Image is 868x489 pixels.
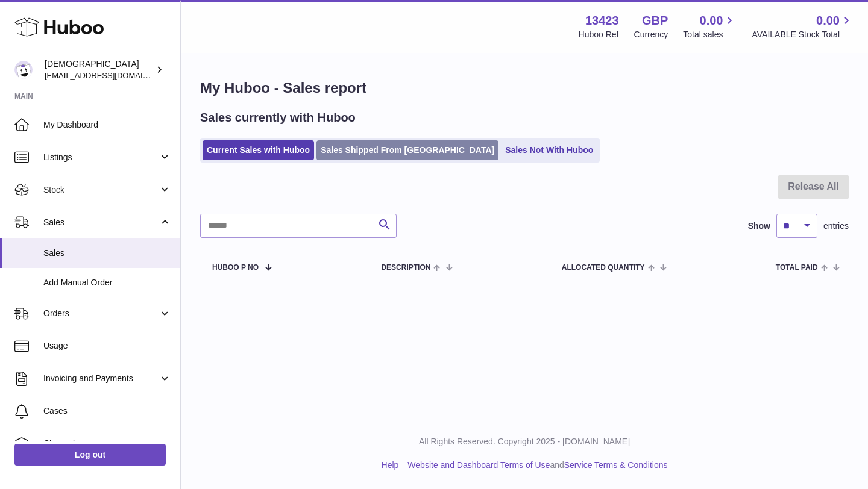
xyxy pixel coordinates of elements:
span: Invoicing and Payments [43,373,159,384]
span: Total paid [776,264,818,272]
h2: Sales currently with Huboo [200,110,356,126]
span: Listings [43,152,159,163]
img: olgazyuz@outlook.com [14,61,33,79]
a: Service Terms & Conditions [564,460,668,470]
span: Add Manual Order [43,277,171,288]
span: AVAILABLE Stock Total [752,29,854,40]
span: My Dashboard [43,119,171,131]
span: Orders [43,308,159,319]
span: Huboo P no [212,264,259,272]
strong: GBP [642,13,668,29]
strong: 13423 [585,13,619,29]
div: Huboo Ref [579,29,619,40]
div: [DEMOGRAPHIC_DATA] [45,58,153,81]
a: Current Sales with Huboo [203,140,314,160]
a: 0.00 AVAILABLE Stock Total [752,13,854,40]
span: Channels [43,438,171,449]
li: and [403,459,667,471]
span: 0.00 [700,13,723,29]
a: Help [382,460,399,470]
a: Sales Not With Huboo [501,140,597,160]
a: 0.00 Total sales [683,13,737,40]
a: Sales Shipped From [GEOGRAPHIC_DATA] [316,140,498,160]
span: entries [823,220,849,232]
span: Cases [43,405,171,417]
a: Website and Dashboard Terms of Use [407,460,550,470]
span: ALLOCATED Quantity [562,264,645,272]
div: Currency [634,29,668,40]
span: Description [381,264,430,272]
span: Sales [43,248,171,259]
span: Stock [43,184,159,196]
a: Log out [14,444,166,466]
h1: My Huboo - Sales report [200,78,849,98]
span: Total sales [683,29,737,40]
span: 0.00 [816,13,840,29]
span: Sales [43,217,159,228]
span: Usage [43,340,171,352]
span: [EMAIL_ADDRESS][DOMAIN_NAME] [45,70,177,80]
p: All Rights Reserved. Copyright 2025 - [DOMAIN_NAME] [190,436,858,447]
label: Show [748,220,770,232]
